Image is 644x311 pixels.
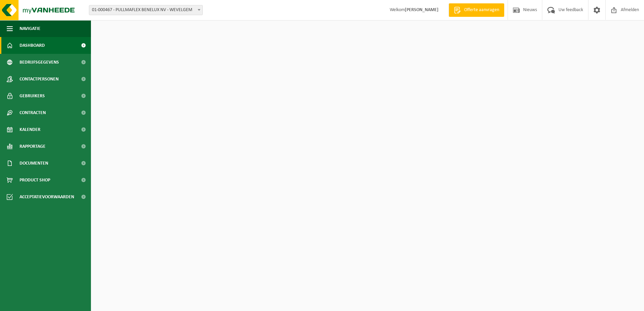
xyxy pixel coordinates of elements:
span: Documenten [20,155,48,172]
strong: [PERSON_NAME] [405,7,439,12]
span: Acceptatievoorwaarden [20,188,74,205]
span: Gebruikers [20,88,45,104]
span: 01-000467 - PULLMAFLEX BENELUX NV - WEVELGEM [89,5,203,15]
span: Offerte aanvragen [462,7,501,13]
span: Dashboard [20,37,45,54]
span: 01-000467 - PULLMAFLEX BENELUX NV - WEVELGEM [89,5,202,15]
a: Offerte aanvragen [449,3,504,17]
span: Contactpersonen [20,71,59,88]
span: Product Shop [20,172,50,188]
span: Kalender [20,121,40,138]
span: Navigatie [20,20,40,37]
span: Rapportage [20,138,45,155]
span: Contracten [20,104,46,121]
span: Bedrijfsgegevens [20,54,59,71]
